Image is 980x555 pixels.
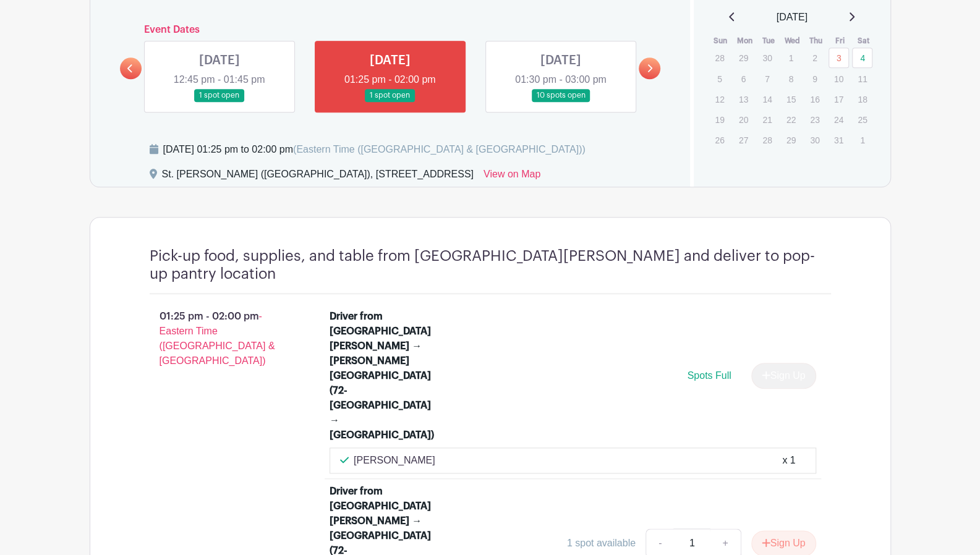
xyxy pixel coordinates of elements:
p: 10 [829,69,849,88]
th: Tue [756,35,780,47]
th: Fri [828,35,852,47]
p: 5 [709,69,730,88]
th: Mon [733,35,757,47]
p: 14 [757,90,777,109]
p: 8 [781,69,801,88]
p: 29 [733,48,754,67]
p: 16 [804,90,825,109]
p: 22 [781,110,801,129]
h4: Pick-up food, supplies, and table from [GEOGRAPHIC_DATA][PERSON_NAME] and deliver to pop-up pantr... [150,247,831,283]
p: 11 [852,69,872,88]
p: 2 [804,48,825,67]
p: 01:25 pm - 02:00 pm [130,304,310,373]
span: Spots Full [687,370,731,381]
p: 29 [781,130,801,150]
div: x 1 [782,453,795,468]
p: 28 [757,130,777,150]
p: 7 [757,69,777,88]
h6: Event Dates [142,24,639,36]
p: 15 [781,90,801,109]
th: Wed [780,35,804,47]
p: 23 [804,110,825,129]
p: 30 [757,48,777,67]
p: 24 [829,110,849,129]
p: 18 [852,90,872,109]
p: 6 [733,69,754,88]
p: 21 [757,110,777,129]
p: 1 [781,48,801,67]
div: [DATE] 01:25 pm to 02:00 pm [163,142,586,157]
p: 27 [733,130,754,150]
p: [PERSON_NAME] [354,453,435,468]
div: St. [PERSON_NAME] ([GEOGRAPHIC_DATA]), [STREET_ADDRESS] [162,167,474,187]
p: 12 [709,90,730,109]
p: 1 [852,130,872,150]
p: 20 [733,110,754,129]
p: 26 [709,130,730,150]
p: 25 [852,110,872,129]
div: Driver from [GEOGRAPHIC_DATA][PERSON_NAME] → [PERSON_NAME][GEOGRAPHIC_DATA] (72-[GEOGRAPHIC_DATA]... [330,309,437,443]
a: 3 [829,48,849,68]
a: 4 [852,48,872,68]
th: Thu [804,35,828,47]
div: 1 spot available [567,536,636,551]
th: Sun [709,35,733,47]
span: - Eastern Time ([GEOGRAPHIC_DATA] & [GEOGRAPHIC_DATA]) [160,311,275,366]
p: 31 [829,130,849,150]
a: View on Map [484,167,540,187]
th: Sat [851,35,876,47]
p: 30 [804,130,825,150]
p: 28 [709,48,730,67]
p: 19 [709,110,730,129]
p: 9 [804,69,825,88]
span: (Eastern Time ([GEOGRAPHIC_DATA] & [GEOGRAPHIC_DATA])) [293,144,586,155]
span: [DATE] [777,10,807,25]
p: 17 [829,90,849,109]
p: 13 [733,90,754,109]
